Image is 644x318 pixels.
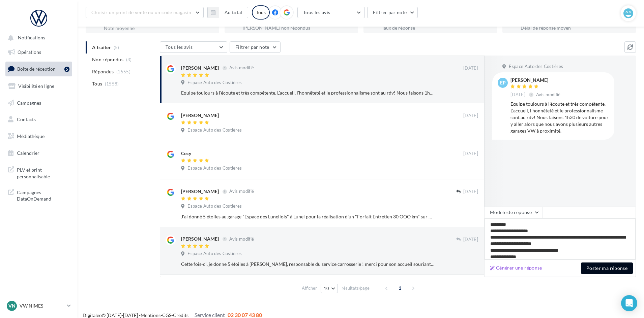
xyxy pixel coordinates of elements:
a: Mentions [141,312,160,318]
div: Tous [252,5,270,20]
button: 10 [321,284,338,293]
span: (1558) [105,81,119,86]
span: Avis modifié [229,65,254,71]
a: Boîte de réception5 [4,62,74,76]
a: Campagnes [4,96,74,110]
span: Espace Auto des Costières [187,251,242,257]
span: [DATE] [463,237,478,243]
a: Opérations [4,45,74,59]
span: Espace Auto des Costières [187,80,242,86]
button: Filtrer par note [230,41,281,53]
span: [DATE] [463,113,478,119]
span: Répondus [92,68,114,75]
span: Service client [195,312,225,318]
span: Visibilité en ligne [18,83,54,89]
span: Non répondus [92,56,123,63]
span: Avis modifié [229,189,254,194]
div: Cecy [181,150,191,157]
button: Au total [207,7,248,18]
span: Notifications [18,35,45,41]
span: Tous les avis [166,44,193,50]
span: [DATE] [463,189,478,195]
span: Avis modifié [229,236,254,242]
span: VN [8,303,16,309]
button: Modèle de réponse [484,207,543,218]
span: Espace Auto des Costières [187,203,242,209]
a: Contacts [4,112,74,127]
span: 1 [394,283,405,293]
div: Open Intercom Messenger [621,295,637,311]
a: PLV et print personnalisable [4,163,74,182]
span: Choisir un point de vente ou un code magasin [91,9,191,15]
span: Contacts [17,116,36,122]
span: [DATE] [463,151,478,157]
span: (1555) [116,69,130,74]
button: Tous les avis [160,41,227,53]
a: Campagnes DataOnDemand [4,185,74,205]
a: Médiathèque [4,129,74,143]
span: Espace Auto des Costières [509,64,563,70]
div: Equipe toujours à l'écoute et très compétente. L'accueil, l'honnêteté et le professionnalisme son... [181,90,434,96]
span: résultats/page [342,285,370,291]
button: Au total [219,7,248,18]
div: [PERSON_NAME] [181,65,219,71]
span: Campagnes DataOnDemand [17,188,69,202]
a: Digitaleo [83,312,102,318]
div: [PERSON_NAME] [510,78,562,82]
span: PLV et print personnalisable [17,165,69,180]
a: Calendrier [4,146,74,160]
span: Campagnes [17,100,41,105]
button: Poster ma réponse [581,262,633,274]
span: 10 [324,286,329,291]
div: [PERSON_NAME] [181,112,219,119]
span: EP [500,79,506,86]
span: (3) [126,57,132,62]
button: Filtrer par note [367,7,418,18]
span: Espace Auto des Costières [187,165,242,171]
a: CGS [162,312,171,318]
div: [PERSON_NAME] [181,236,219,242]
span: Boîte de réception [17,66,56,72]
span: Calendrier [17,150,39,156]
span: Opérations [18,49,41,55]
span: Médiathèque [17,133,45,139]
span: [DATE] [510,92,525,98]
a: Visibilité en ligne [4,79,74,93]
button: Choisir un point de vente ou un code magasin [86,7,204,18]
span: © [DATE]-[DATE] - - - [83,312,262,318]
div: 5 [64,67,69,72]
button: Générer une réponse [487,264,545,272]
span: Avis modifié [536,92,561,97]
span: Espace Auto des Costières [187,127,242,133]
span: 02 30 07 43 80 [228,312,262,318]
div: Cette fois-ci, je donne 5 étoiles à [PERSON_NAME], responsable du service carrosserie ! merci pou... [181,261,434,268]
a: VN VW NIMES [5,299,72,312]
div: Equipe toujours à l'écoute et très compétente. L'accueil, l'honnêteté et le professionnalisme son... [510,101,609,134]
a: Crédits [173,312,188,318]
span: Tous [92,80,102,87]
button: Tous les avis [297,7,365,18]
span: [DATE] [463,65,478,71]
span: Afficher [302,285,317,291]
span: Tous les avis [303,9,330,15]
div: [PERSON_NAME] [181,188,219,195]
div: J'ai donné 5 étoiles au garage "Espace des Lunellois" à Lunel pour la réalisation d'un "Forfait E... [181,213,434,220]
p: VW NIMES [20,303,64,309]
